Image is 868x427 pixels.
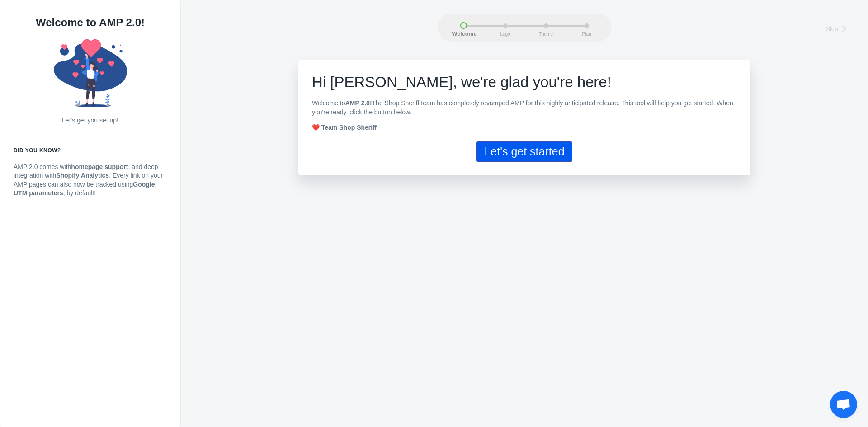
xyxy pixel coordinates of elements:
[14,146,167,155] h6: Did you know?
[312,73,737,91] h1: e're glad you're here!
[312,124,377,131] strong: ❤️ Team Shop Sheriff
[535,32,557,37] span: Theme
[476,141,572,162] button: Let's get started
[494,32,517,37] span: Logo
[14,14,167,32] h1: Welcome to AMP 2.0!
[14,116,167,125] p: Let's get you set up!
[826,24,838,33] span: Skip
[345,99,372,107] b: AMP 2.0!
[830,391,857,418] div: 开放式聊天
[576,32,598,37] span: Plan
[312,99,737,117] p: Welcome to The Shop Sheriff team has completely revamped AMP for this highly anticipated release....
[312,74,472,90] span: Hi [PERSON_NAME], w
[14,163,167,198] p: AMP 2.0 comes with , and deep integration with . Every link on your AMP pages can also now be tra...
[71,163,128,170] strong: homepage support
[14,181,155,197] strong: Google UTM parameters
[826,22,852,34] a: Skip
[452,31,475,38] span: Welcome
[56,172,109,179] strong: Shopify Analytics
